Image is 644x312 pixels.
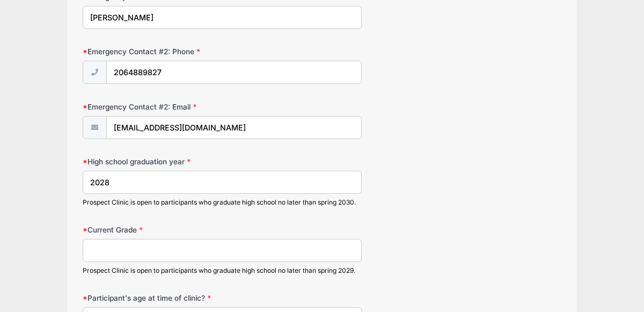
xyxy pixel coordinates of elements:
[83,266,362,275] div: Prospect Clinic is open to participants who graduate high school no later than spring 2029.
[83,198,362,207] div: Prospect Clinic is open to participants who graduate high school no later than spring 2030.
[83,101,242,112] label: Emergency Contact #2: Email
[106,61,362,84] input: (xxx) xxx-xxxx
[83,293,242,303] label: Participant's age at time of clinic?
[106,116,362,139] input: email@email.com
[83,46,242,57] label: Emergency Contact #2: Phone
[83,156,242,167] label: High school graduation year
[83,224,242,235] label: Current Grade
